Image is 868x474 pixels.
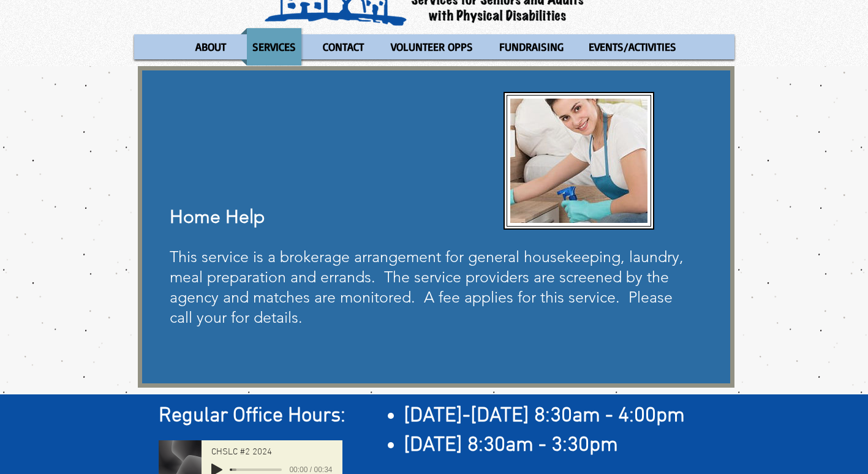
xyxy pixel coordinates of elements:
img: Home Help1.JPG [510,99,647,223]
p: VOLUNTEER OPPS [385,28,478,66]
p: CONTACT [317,28,369,66]
h2: ​ [159,402,719,431]
span: Home Help [170,206,265,228]
a: VOLUNTEER OPPS [379,28,485,66]
p: ABOUT [190,28,232,66]
p: SERVICES [247,28,301,66]
a: ABOUT [183,28,238,66]
a: CONTACT [311,28,376,66]
p: EVENTS/ACTIVITIES [583,28,682,66]
span: [DATE] 8:30am - 3:30pm [404,433,618,458]
a: FUNDRAISING [488,28,574,66]
span: CHSLC #2 2024 [211,448,272,457]
nav: Site [134,28,734,66]
p: FUNDRAISING [494,28,569,66]
a: SERVICES [241,28,308,66]
span: Regular Office Hours: [159,404,345,429]
span: This service is a brokerage arrangement for general housekeeping, laundry, meal preparation and e... [170,247,684,326]
a: EVENTS/ACTIVITIES [577,28,688,66]
span: [DATE]-[DATE] 8:30am - 4:00pm [404,404,685,429]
